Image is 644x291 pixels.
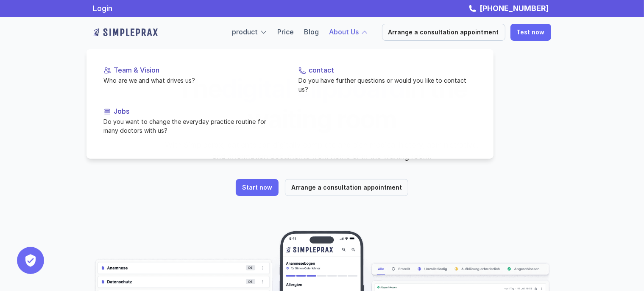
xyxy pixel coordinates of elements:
[278,28,294,36] a: Price
[103,118,268,134] font: Do you want to change the everyday practice routine for many doctors with us?
[480,4,549,13] font: [PHONE_NUMBER]
[93,4,113,13] a: Login
[510,24,551,41] a: Test now
[382,24,505,41] a: Arrange a consultation appointment
[236,179,279,196] a: Start now
[304,28,319,36] a: Blog
[298,77,468,93] font: Do you have further questions or would you like to contact us?
[292,59,483,101] a: contactDo you have further questions or would you like to contact us?
[329,28,359,36] font: About Us
[291,184,402,191] font: Arrange a consultation appointment
[242,184,272,191] font: Start now
[388,28,499,36] font: Arrange a consultation appointment
[97,59,288,92] a: Team & VisionWho are we and what drives us?
[517,28,545,36] font: Test now
[285,179,408,196] a: Arrange a consultation appointment
[114,66,159,74] font: Team & Vision
[3,12,132,78] iframe: profile
[97,101,288,142] a: JobsDo you want to change the everyday practice routine for many doctors with us?
[103,77,195,84] font: Who are we and what drives us?
[478,4,551,13] a: [PHONE_NUMBER]
[309,66,334,74] font: contact
[114,107,129,115] font: Jobs
[232,28,258,36] font: product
